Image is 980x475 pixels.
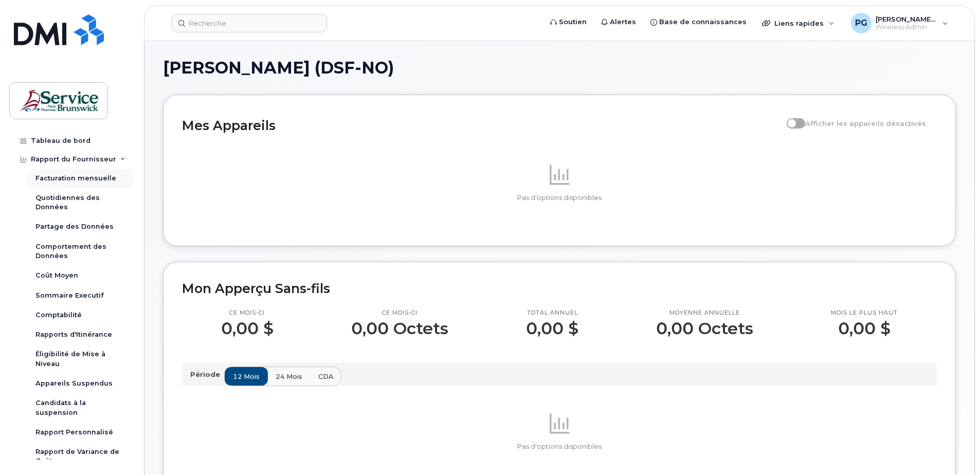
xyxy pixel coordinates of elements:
[276,372,302,381] span: 24 mois
[831,319,898,338] p: 0,00 $
[656,319,753,338] p: 0,00 Octets
[526,319,578,338] p: 0,00 $
[190,370,224,379] p: Période
[182,281,937,296] h2: Mon Apperçu Sans-fils
[351,319,448,338] p: 0,00 Octets
[805,119,926,127] span: Afficher les appareils désactivés
[221,309,274,317] p: Ce mois-ci
[656,309,753,317] p: Moyenne annuelle
[526,309,578,317] p: Total annuel
[318,372,333,381] span: CDA
[182,193,937,203] p: Pas d'options disponibles
[182,118,782,133] h2: Mes Appareils
[163,60,394,76] span: [PERSON_NAME] (DSF-NO)
[221,319,274,338] p: 0,00 $
[831,309,898,317] p: Mois le plus haut
[351,309,448,317] p: Ce mois-ci
[182,442,937,451] p: Pas d'options disponibles
[787,114,795,122] input: Afficher les appareils désactivés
